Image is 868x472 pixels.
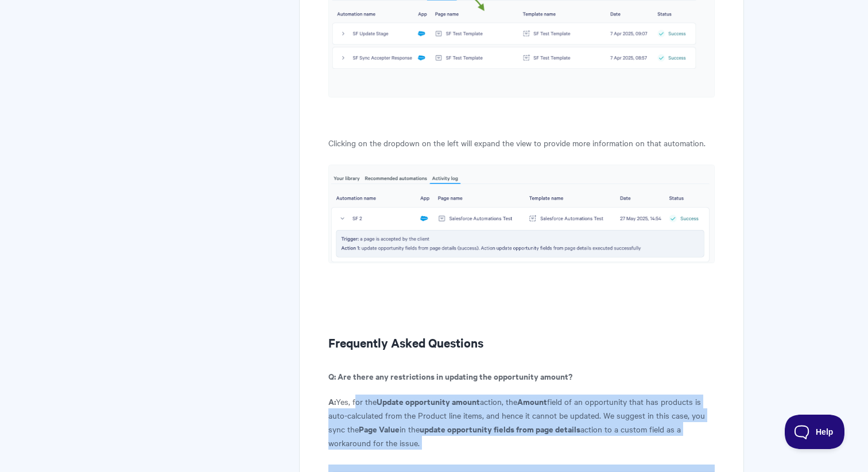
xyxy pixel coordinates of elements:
p: Clicking on the dropdown on the left will expand the view to provide more information on that aut... [328,136,715,150]
p: Yes, for the action, the field of an opportunity that has products is auto-calculated from the Pr... [328,395,715,450]
h2: Frequently Asked Questions [328,333,715,352]
b: Page Value [359,423,400,435]
img: file-LB9dJ5vZCz.png [328,165,715,263]
b: update opportunity fields from page details [420,423,580,435]
b: A: [328,395,336,407]
strong: Q: Are there any restrictions in updating the opportunity amount? [328,370,572,382]
iframe: Toggle Customer Support [785,415,845,449]
b: Amount [517,395,547,407]
b: Update opportunity amount [377,395,480,407]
